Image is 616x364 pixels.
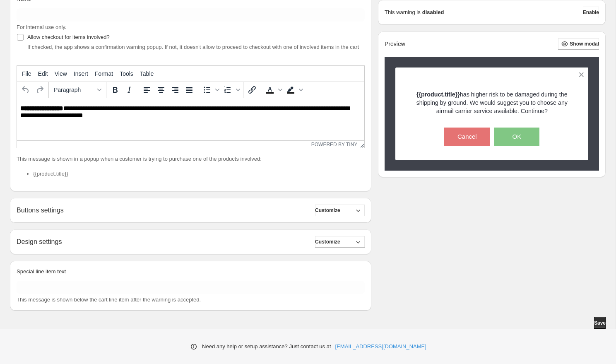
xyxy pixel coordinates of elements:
[17,238,62,246] h2: Design settings
[284,83,304,97] div: Background color
[51,83,104,97] button: Formats
[594,317,606,329] button: Save
[263,83,284,97] div: Text color
[315,236,365,248] button: Customize
[140,70,154,77] span: Table
[22,70,31,77] span: File
[558,38,599,50] button: Show modal
[122,83,136,97] button: Italic
[385,41,405,48] h2: Preview
[27,34,110,40] span: Allow checkout for items involved?
[154,83,168,97] button: Align center
[315,239,340,245] span: Customize
[182,83,196,97] button: Justify
[33,83,47,97] button: Redo
[74,70,88,77] span: Insert
[17,24,66,30] span: For internal use only.
[311,142,358,147] a: Powered by Tiny
[38,70,48,77] span: Edit
[108,83,122,97] button: Bold
[385,8,421,17] p: This warning is
[17,98,364,140] iframe: Rich Text Area
[245,83,259,97] button: Insert/edit link
[55,70,67,77] span: View
[335,342,426,351] a: [EMAIL_ADDRESS][DOMAIN_NAME]
[120,70,133,77] span: Tools
[494,128,539,146] button: OK
[27,44,359,50] span: If checked, the app shows a confirmation warning popup. If not, it doesn't allow to proceed to ch...
[357,141,364,148] div: Resize
[54,87,94,93] span: Paragraph
[583,7,599,18] button: Enable
[168,83,182,97] button: Align right
[315,205,365,216] button: Customize
[410,90,574,115] p: has higher risk to be damaged during the shipping by ground. We would suggest you to choose any a...
[315,207,340,214] span: Customize
[444,128,490,146] button: Cancel
[140,83,154,97] button: Align left
[17,155,365,163] p: This message is shown in a popup when a customer is trying to purchase one of the products involved:
[17,206,64,214] h2: Buttons settings
[416,91,460,98] strong: {{product.title}}
[19,83,33,97] button: Undo
[95,70,113,77] span: Format
[17,297,201,303] span: This message is shown below the cart line item after the warning is accepted.
[594,320,606,326] span: Save
[221,83,241,97] div: Numbered list
[200,83,221,97] div: Bullet list
[17,268,66,275] span: Special line item text
[33,170,365,178] li: {{product.title}}
[570,41,599,47] span: Show modal
[422,8,444,17] strong: disabled
[583,9,599,16] span: Enable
